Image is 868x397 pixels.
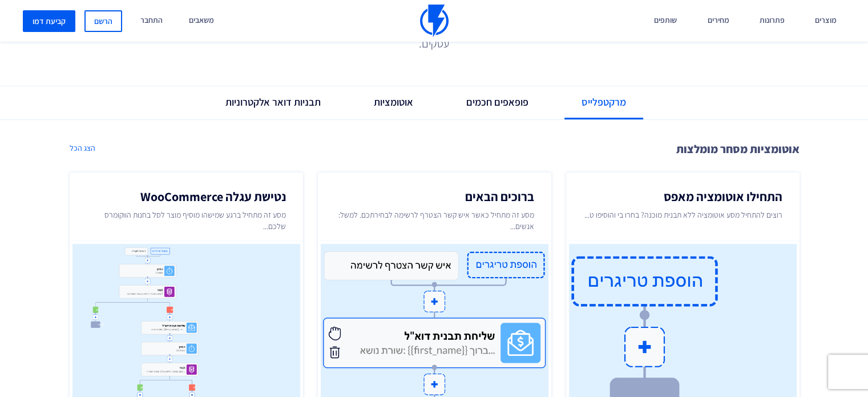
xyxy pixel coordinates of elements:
[208,86,338,118] a: תבניות דואר אלקטרוניות
[357,86,430,118] a: אוטומציות
[335,209,534,232] p: מסע זה מתחיל כאשר איש קשר הצטרף לרשימה לבחירתכם. למשל: אנשים...
[23,10,75,32] a: קביעת דמו
[449,86,546,118] a: פופאפים חכמים
[335,190,534,203] h2: ברוכים הבאים
[564,86,643,120] a: מרקטפלייס
[87,209,286,232] p: מסע זה מתחיל ברגע שמישהו מוסיף מוצר לסל בחנות הווקומרס שלכם...
[68,143,96,154] a: הצג הכל
[87,190,286,203] h2: נטישת עגלה WooCommerce
[68,143,800,155] h3: אוטומציות מסחר מומלצות
[583,190,782,203] h2: התחילו אוטומציה מאפס
[583,209,782,232] p: רוצים להתחיל מסע אוטומציה ללא תבנית מוכנה? בחרו בי והוסיפו ט...
[84,10,122,32] a: הרשם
